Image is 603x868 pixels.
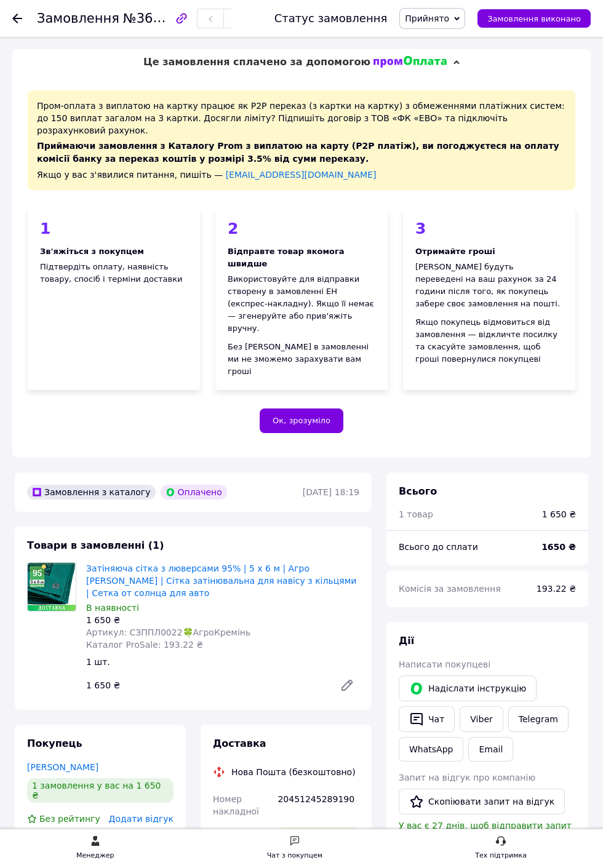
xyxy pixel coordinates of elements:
[37,141,559,164] span: Приймаючи замовлення з Каталогу Prom з виплатою на карту (Р2Р платіж), ви погоджуєтеся на оплату ...
[228,247,345,268] b: Відправте товар якомога швидше
[399,773,535,782] span: Запит на відгук про компанію
[399,584,501,594] span: Комісія за замовлення
[399,635,414,647] span: Дії
[399,821,572,855] span: У вас є 27 днів, щоб відправити запит на відгук покупцеві, скопіювавши посилання.
[226,170,377,180] a: [EMAIL_ADDRESS][DOMAIN_NAME]
[373,56,447,68] img: evopay logo
[86,603,139,613] span: В наявності
[415,261,563,310] div: [PERSON_NAME] будуть переведені на ваш рахунок за 24 години після того, як покупець забере своє з...
[260,408,343,433] button: Ок, зрозуміло
[415,316,563,365] div: Якщо покупець відмовиться від замовлення — відкличте посилку та скасуйте замовлення, щоб гроші по...
[399,659,490,669] span: Написати покупцеві
[399,737,463,762] a: WhatsApp
[143,56,370,68] span: Це замовлення сплачено за допомогою
[86,563,356,598] a: Затіняюча сітка з люверсами 95% | 5 х 6 м | Агро [PERSON_NAME] | Сітка затінювальна для навісу з ...
[40,261,188,285] div: Підтвердіть оплату, наявність товару, спосіб і терміни доставки
[76,850,114,862] div: Менеджер
[40,221,188,236] div: 1
[399,509,433,519] span: 1 товар
[40,247,144,256] b: Зв'яжіться з покупцем
[228,766,359,778] div: Нова Пошта (безкоштовно)
[405,14,449,23] span: Прийнято
[81,677,330,694] div: 1 650 ₴
[12,12,22,25] div: Повернутися назад
[399,706,455,732] button: Чат
[537,584,576,594] span: 193.22 ₴
[213,794,259,816] span: Номер накладної
[542,508,576,520] div: 1 650 ₴
[508,706,569,732] a: Telegram
[37,11,119,26] span: Замовлення
[274,12,388,25] div: Статус замовлення
[39,814,100,824] span: Без рейтингу
[28,90,575,189] div: Пром-оплата з виплатою на картку працює як P2P переказ (з картки на картку) з обмеженнями платіжн...
[399,542,478,552] span: Всього до сплати
[228,341,375,378] div: Без [PERSON_NAME] в замовленні ми не зможемо зарахувати вам гроші
[399,675,537,701] button: Надіслати інструкцію
[123,10,210,26] span: №361177289
[81,653,364,671] div: 1 шт.
[37,169,566,181] div: Якщо у вас з'явилися питання, пишіть —
[415,247,495,256] b: Отримайте гроші
[399,789,565,814] button: Скопіювати запит на відгук
[267,850,322,862] div: Чат з покупцем
[27,778,174,803] div: 1 замовлення у вас на 1 650 ₴
[399,485,437,497] span: Всього
[303,487,359,497] time: [DATE] 18:19
[460,706,503,732] a: Viber
[86,614,359,626] div: 1 650 ₴
[273,416,330,425] span: Ок, зрозуміло
[86,627,250,637] span: Артикул: СЗППЛ0022🍀АгроКремінь
[468,737,513,762] button: Email
[477,9,591,28] button: Замовлення виконано
[27,762,98,772] a: [PERSON_NAME]
[487,14,581,23] span: Замовлення виконано
[475,850,527,862] div: Тех підтримка
[213,738,266,749] span: Доставка
[161,485,227,500] div: Оплачено
[28,563,76,611] img: Затіняюча сітка з люверсами 95% | 5 х 6 м | Агро Кремінь | Сітка затінювальна для навісу з кільця...
[278,827,359,852] div: Готово до видачі
[109,814,174,824] span: Додати відгук
[415,221,563,236] div: 3
[335,673,359,698] a: Редагувати
[27,485,156,500] div: Замовлення з каталогу
[228,221,375,236] div: 2
[86,640,203,650] span: Каталог ProSale: 193.22 ₴
[228,273,375,335] div: Використовуйте для відправки створену в замовленні ЕН (експрес-накладну). Якщо її немає — згенеру...
[27,738,82,749] span: Покупець
[275,788,362,822] div: 20451245289190
[27,540,164,551] span: Товари в замовленні (1)
[541,542,576,552] b: 1650 ₴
